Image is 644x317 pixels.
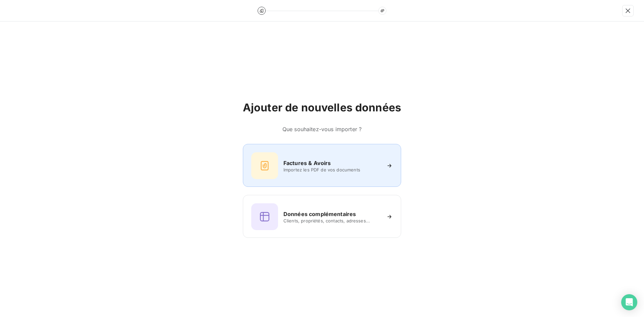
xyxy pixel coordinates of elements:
[621,294,637,310] div: Open Intercom Messenger
[243,101,401,114] h2: Ajouter de nouvelles données
[283,167,381,172] span: Importez les PDF de vos documents
[283,159,331,167] h6: Factures & Avoirs
[283,210,356,218] h6: Données complémentaires
[283,218,381,223] span: Clients, propriétés, contacts, adresses...
[243,125,401,133] h6: Que souhaitez-vous importer ?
